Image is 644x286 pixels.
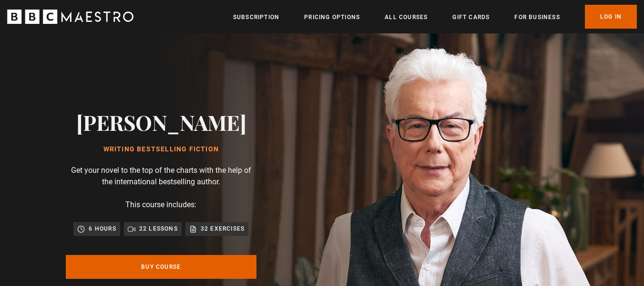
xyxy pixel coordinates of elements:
a: Log In [585,5,637,29]
p: 32 exercises [201,224,245,233]
a: Gift Cards [452,12,490,22]
a: For business [514,12,560,22]
a: All Courses [385,12,428,22]
p: 6 hours [89,224,116,233]
a: Subscription [233,12,279,22]
p: Get your novel to the top of the charts with the help of the international bestselling author. [66,165,256,188]
a: Pricing Options [304,12,360,22]
p: 22 lessons [139,224,178,233]
nav: Primary [233,5,637,29]
h1: Writing Bestselling Fiction [76,146,246,153]
h2: [PERSON_NAME] [76,110,246,134]
p: This course includes: [125,199,196,211]
svg: BBC Maestro [7,10,133,24]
